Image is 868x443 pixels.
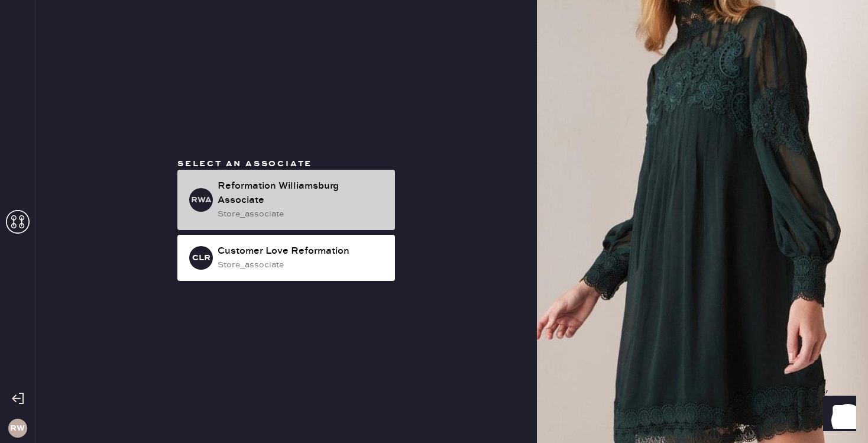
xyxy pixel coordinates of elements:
[812,390,863,441] iframe: Front Chat
[10,424,25,432] h3: RW
[218,208,386,221] div: store_associate
[177,159,312,169] span: Select an associate
[192,254,210,262] h3: CLR
[191,196,212,204] h3: RWA
[218,244,386,258] div: Customer Love Reformation
[218,179,386,208] div: Reformation Williamsburg Associate
[218,258,386,271] div: store_associate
